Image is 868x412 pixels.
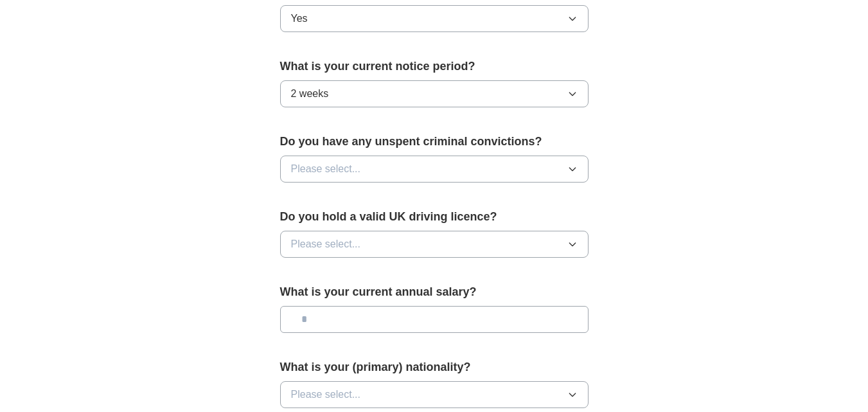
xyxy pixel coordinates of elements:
button: Yes [280,5,589,32]
button: Please select... [280,231,589,258]
span: Please select... [291,237,361,252]
button: Please select... [280,381,589,408]
label: What is your current notice period? [280,58,589,75]
label: What is your (primary) nationality? [280,359,589,376]
button: Please select... [280,156,589,183]
span: Yes [291,11,308,26]
label: What is your current annual salary? [280,283,589,301]
label: Do you have any unspent criminal convictions? [280,133,589,150]
span: Please select... [291,161,361,177]
button: 2 weeks [280,80,589,107]
label: Do you hold a valid UK driving licence? [280,208,589,226]
span: Please select... [291,387,361,402]
span: 2 weeks [291,86,329,102]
